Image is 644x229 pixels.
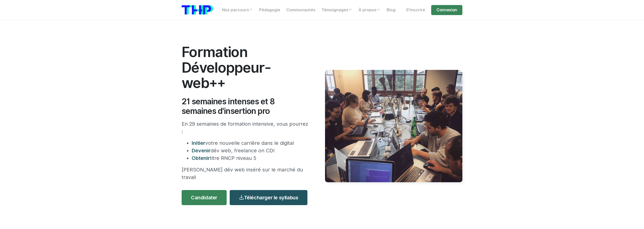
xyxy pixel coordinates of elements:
a: Blog [384,5,398,15]
a: Connexion [431,5,462,15]
a: Candidater [182,190,227,205]
span: Obtenir [192,155,210,161]
li: dév web, freelance on CDI [192,147,310,154]
p: [PERSON_NAME] dév web inséré sur le marché du travail [182,166,310,181]
li: titre RNCP niveau 5 [192,154,310,162]
a: Nos parcours [219,5,256,15]
a: Communautés [283,5,318,15]
a: Témoignages [318,5,355,15]
a: Pédagogie [256,5,283,15]
a: S'inscrire [403,5,428,15]
p: En 29 semaines de formation intensive, vous pourrez : [182,120,310,135]
a: À propos [355,5,384,15]
img: Travail [325,70,462,182]
span: Devenir [192,148,211,154]
h2: 21 semaines intenses et 8 semaines d'insertion pro [182,97,310,116]
a: Télécharger le syllabus [230,190,307,205]
li: votre nouvelle carrière dans le digital [192,139,310,147]
span: Initier [192,140,205,146]
h1: Formation Développeur-web++ [182,44,310,91]
img: logo [182,5,213,15]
